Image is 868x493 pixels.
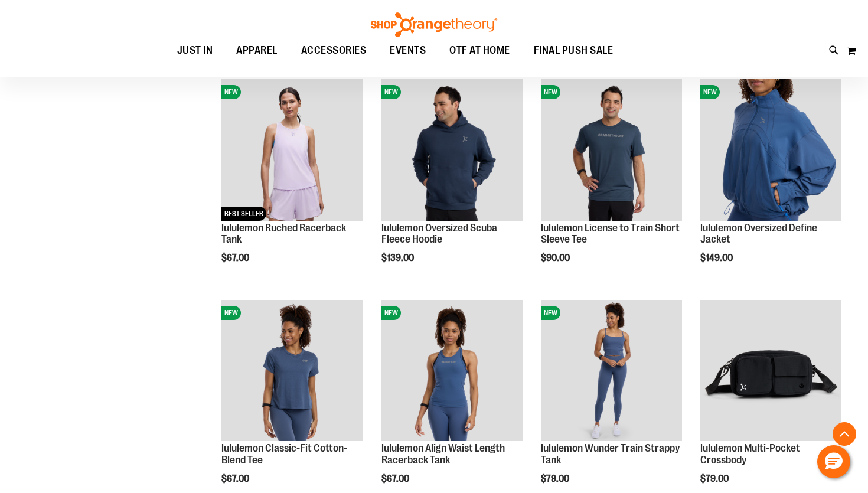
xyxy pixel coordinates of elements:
a: EVENTS [378,37,438,64]
span: $67.00 [221,474,251,484]
a: lululemon Classic-Fit Cotton-Blend Tee [221,442,347,466]
span: NEW [541,85,560,99]
a: lululemon Oversized Scuba Fleece HoodieNEW [381,79,523,222]
span: ACCESSORIES [301,37,367,64]
span: $139.00 [381,253,416,263]
a: lululemon Classic-Fit Cotton-Blend TeeNEW [221,300,363,443]
a: lululemon Oversized Define Jacket [700,222,817,246]
img: Shop Orangetheory [369,12,499,37]
a: APPAREL [224,37,289,64]
img: lululemon Align Waist Length Racerback Tank [381,300,523,441]
button: Hello, have a question? Let’s chat. [817,445,850,478]
span: APPAREL [236,37,278,64]
a: lululemon Oversized Scuba Fleece Hoodie [381,222,497,246]
span: NEW [381,306,401,320]
a: lululemon Oversized Define JacketNEW [700,79,841,222]
a: lululemon License to Train Short Sleeve Tee [541,222,680,246]
span: NEW [541,306,560,320]
span: NEW [221,85,241,99]
span: EVENTS [390,37,426,64]
a: lululemon Wunder Train Strappy TankNEW [541,300,682,443]
span: NEW [381,85,401,99]
img: lululemon Classic-Fit Cotton-Blend Tee [221,300,363,441]
a: FINAL PUSH SALE [522,37,625,64]
span: $79.00 [700,474,730,484]
button: Back To Top [833,422,856,446]
a: JUST IN [165,37,225,64]
span: OTF AT HOME [449,37,510,64]
span: $67.00 [221,253,251,263]
span: $149.00 [700,253,735,263]
img: lululemon License to Train Short Sleeve Tee [541,79,682,220]
a: lululemon Ruched Racerback TankNEWBEST SELLER [221,79,363,222]
img: lululemon Oversized Define Jacket [700,79,841,220]
div: product [694,73,847,293]
span: NEW [221,306,241,320]
a: lululemon Multi-Pocket Crossbody [700,442,800,466]
img: lululemon Wunder Train Strappy Tank [541,300,682,441]
a: lululemon Align Waist Length Racerback TankNEW [381,300,523,443]
a: lululemon Multi-Pocket Crossbody [700,300,841,443]
span: $90.00 [541,253,572,263]
span: BEST SELLER [221,207,266,221]
a: lululemon Align Waist Length Racerback Tank [381,442,505,466]
span: $79.00 [541,474,571,484]
img: lululemon Oversized Scuba Fleece Hoodie [381,79,523,220]
span: $67.00 [381,474,411,484]
div: product [216,73,368,293]
span: FINAL PUSH SALE [534,37,614,64]
span: NEW [700,85,720,99]
div: product [376,73,528,293]
span: JUST IN [177,37,213,64]
a: lululemon License to Train Short Sleeve TeeNEW [541,79,682,222]
a: lululemon Wunder Train Strappy Tank [541,442,680,466]
a: ACCESSORIES [289,37,378,64]
img: lululemon Ruched Racerback Tank [221,79,363,220]
div: product [535,73,688,293]
a: OTF AT HOME [438,37,522,64]
a: lululemon Ruched Racerback Tank [221,222,346,246]
img: lululemon Multi-Pocket Crossbody [700,300,841,441]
